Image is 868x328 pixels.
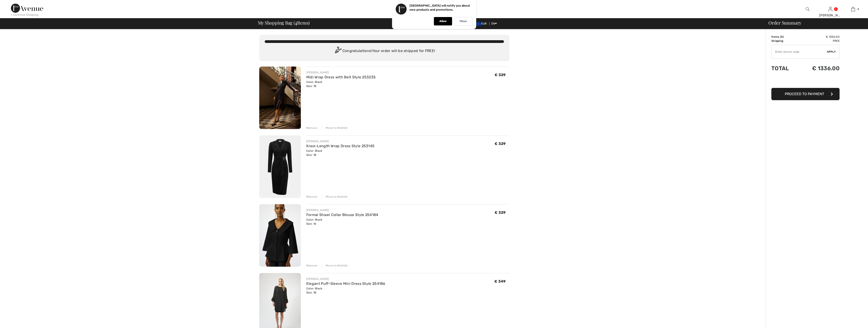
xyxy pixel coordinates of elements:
[771,35,798,39] td: Items ( )
[306,218,378,226] div: Color: Black Size: 16
[306,286,385,295] div: Color: Black Size: 18
[306,208,378,212] div: [PERSON_NAME]
[306,195,317,199] div: Remove
[11,13,38,17] div: < Continue Shopping
[827,50,836,54] span: Apply
[763,20,865,25] div: Order Summary
[798,39,840,43] td: Free
[265,47,504,56] div: Congratulations! Your order will be shipped for FREE!
[306,126,317,130] div: Remove
[258,20,310,25] span: My Shopping Bag ( Items)
[410,4,470,11] p: [GEOGRAPHIC_DATA] will notify you about new products and promotions.
[857,7,859,11] span: 4
[771,39,798,43] td: Shipping
[474,22,481,26] img: Euro
[322,126,348,130] div: Move to Wishlist
[322,263,348,268] div: Move to Wishlist
[306,263,317,268] div: Remove
[798,35,840,39] td: € 1336.00
[306,80,376,88] div: Color: Black Size: 18
[306,144,375,148] a: Knee-Length Wrap Dress Style 253145
[306,277,385,281] div: [PERSON_NAME]
[806,6,810,12] img: search the website
[306,139,375,143] div: [PERSON_NAME]
[306,70,376,75] div: [PERSON_NAME]
[333,47,342,56] img: Congratulation2.svg
[495,142,506,146] span: € 329
[259,67,301,129] img: Midi Wrap Dress with Belt Style 253235
[495,210,506,215] span: € 329
[259,204,301,267] img: Formal Shawl Collar Blouse Style 254184
[322,195,348,199] div: Move to Wishlist
[306,75,376,79] a: Midi Wrap Dress with Belt Style 253235
[259,135,301,198] img: Knee-Length Wrap Dress Style 253145
[491,22,497,25] span: EN
[798,61,840,76] td: € 1336.00
[772,45,827,59] input: Promo code
[785,92,824,96] span: Proceed to Payment
[11,4,43,13] img: 1ère Avenue
[306,213,378,217] a: Formal Shawl Collar Blouse Style 254184
[828,6,832,12] img: My Info
[306,281,385,286] a: Elegant Puff-Sleeve Mini Dress Style 254186
[494,279,506,283] span: € 349
[842,6,864,12] a: 4
[819,13,841,18] div: [PERSON_NAME]
[306,149,375,157] div: Color: Black Size: 18
[771,61,798,76] td: Total
[851,6,855,12] img: My Bag
[295,19,297,25] span: 4
[460,20,467,23] p: Close
[781,35,783,38] span: 4
[771,88,840,100] button: Proceed to Payment
[439,20,447,23] p: Allow
[771,76,840,86] iframe: PayPal
[828,7,832,11] a: Sign In
[474,22,488,25] span: EUR
[495,73,506,77] span: € 329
